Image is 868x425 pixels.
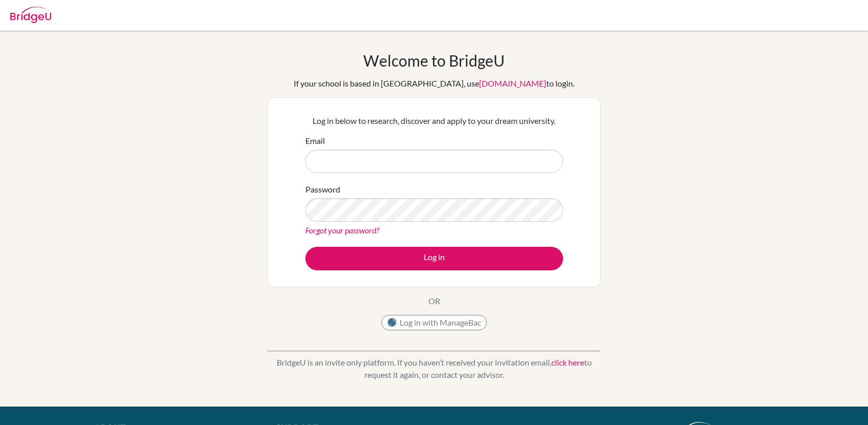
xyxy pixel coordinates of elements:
[305,135,325,147] label: Email
[363,51,505,70] h1: Welcome to BridgeU
[305,183,340,196] label: Password
[479,78,546,88] a: [DOMAIN_NAME]
[381,315,487,330] button: Log in with ManageBac
[305,115,563,127] p: Log in below to research, discover and apply to your dream university.
[267,356,601,381] p: BridgeU is an invite only platform. If you haven’t received your invitation email, to request it ...
[428,295,440,307] p: OR
[305,225,379,235] a: Forgot your password?
[305,247,563,270] button: Log in
[10,7,51,23] img: Bridge-U
[294,77,574,90] div: If your school is based in [GEOGRAPHIC_DATA], use to login.
[551,357,584,367] a: click here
